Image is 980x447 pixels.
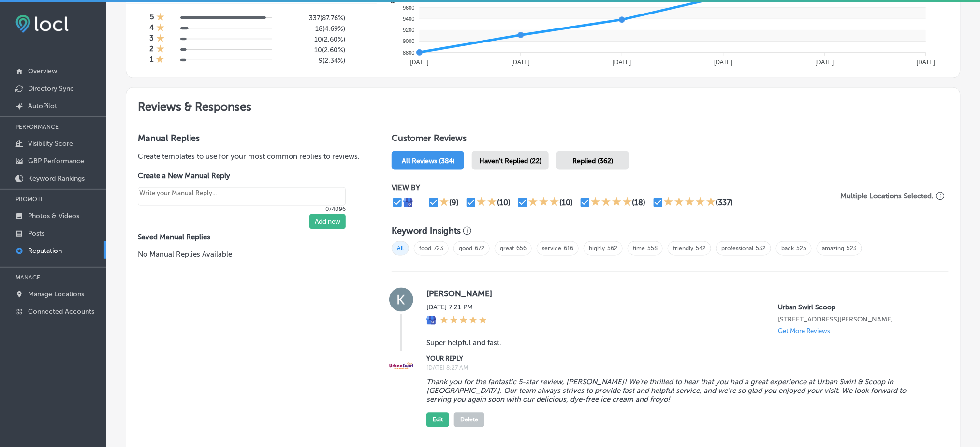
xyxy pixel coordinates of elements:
[150,55,153,66] h4: 1
[156,23,165,34] div: 1 Star
[796,245,806,252] a: 525
[156,44,165,55] div: 1 Star
[512,59,530,66] tspan: [DATE]
[434,245,443,252] a: 723
[426,378,933,404] blockquote: Thank you for the fantastic 5-star review, [PERSON_NAME]! We're thrilled to hear that you had a g...
[149,23,154,34] h4: 4
[28,102,57,110] p: AutoPilot
[138,233,361,242] label: Saved Manual Replies
[459,245,472,252] a: good
[572,157,613,165] span: Replied (362)
[28,212,79,220] p: Photos & Videos
[403,50,414,56] tspan: 8800
[138,151,361,162] p: Create templates to use for your most common replies to reviews.
[479,157,541,165] span: Haven't Replied (22)
[280,46,345,54] h5: 10 ( 2.60% )
[756,245,766,252] a: 532
[477,197,497,209] div: 2 Stars
[847,245,857,252] a: 523
[528,197,559,209] div: 3 Stars
[475,245,484,252] a: 672
[28,174,85,182] p: Keyword Rankings
[632,198,646,207] div: (18)
[778,316,933,324] p: 7130 Heritage Square Dr
[403,5,414,11] tspan: 9600
[564,245,573,252] a: 616
[497,198,511,207] div: (10)
[156,34,165,44] div: 1 Star
[156,13,165,23] div: 1 Star
[138,187,346,206] textarea: Create your Quick Reply
[426,355,933,363] label: YOUR REPLY
[589,245,605,252] a: highly
[591,197,632,209] div: 4 Stars
[500,245,514,252] a: great
[778,328,831,335] p: Get More Reviews
[28,229,44,237] p: Posts
[138,171,346,180] label: Create a New Manual Reply
[392,226,461,237] h3: Keyword Insights
[449,198,459,207] div: (9)
[426,413,449,427] button: Edit
[402,157,454,165] span: All Reviews (384)
[633,245,645,252] a: time
[138,133,361,143] h3: Manual Replies
[664,197,716,209] div: 5 Stars
[15,15,69,33] img: fda3e92497d09a02dc62c9cd864e3231.png
[454,413,484,427] button: Delete
[28,67,57,75] p: Overview
[917,59,935,66] tspan: [DATE]
[410,59,428,66] tspan: [DATE]
[647,245,658,252] a: 558
[426,289,933,299] label: [PERSON_NAME]
[403,27,414,33] tspan: 9200
[673,245,693,252] a: friendly
[138,250,361,260] p: No Manual Replies Available
[714,59,732,66] tspan: [DATE]
[149,44,154,55] h4: 2
[716,198,733,207] div: (337)
[280,35,345,43] h5: 10 ( 2.60% )
[607,245,617,252] a: 562
[392,183,837,192] p: VIEW BY
[28,84,74,93] p: Directory Sync
[426,304,487,312] label: [DATE] 7:21 PM
[841,192,934,200] p: Multiple Locations Selected.
[721,245,753,252] a: professional
[516,245,527,252] a: 656
[28,157,84,165] p: GBP Performance
[28,247,62,255] p: Reputation
[28,307,94,316] p: Connected Accounts
[309,214,346,229] button: Add new
[149,34,154,44] h4: 3
[280,14,345,22] h5: 337 ( 87.76% )
[138,206,346,212] p: 0/4096
[150,13,154,23] h4: 5
[778,304,933,312] p: Urban Swirl Scoop
[126,88,960,121] h2: Reviews & Responses
[389,354,413,378] img: Image
[440,316,487,326] div: 5 Stars
[419,245,431,252] a: food
[280,25,345,33] h5: 18 ( 4.69% )
[559,198,573,207] div: (10)
[392,241,409,256] span: All
[426,339,933,348] blockquote: Super helpful and fast.
[542,245,561,252] a: service
[822,245,844,252] a: amazing
[426,365,933,372] label: [DATE] 8:27 AM
[392,133,949,147] h1: Customer Reviews
[696,245,706,252] a: 542
[613,59,631,66] tspan: [DATE]
[28,140,73,148] p: Visibility Score
[781,245,794,252] a: back
[403,39,414,44] tspan: 9000
[403,16,414,22] tspan: 9400
[280,56,345,65] h5: 9 ( 2.34% )
[156,55,164,66] div: 1 Star
[28,290,84,298] p: Manage Locations
[439,197,449,209] div: 1 Star
[815,59,834,66] tspan: [DATE]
